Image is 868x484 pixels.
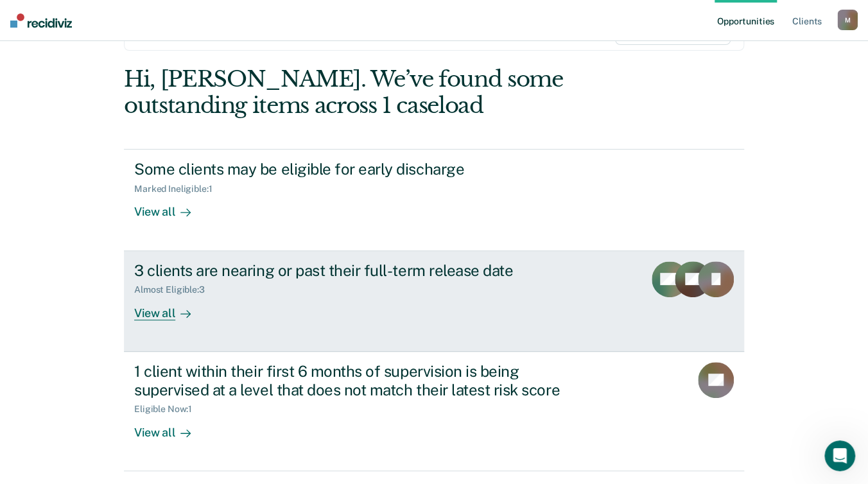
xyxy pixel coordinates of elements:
img: Recidiviz [10,13,72,28]
div: Almost Eligible : 3 [134,284,215,295]
iframe: Intercom live chat [824,440,855,471]
a: 3 clients are nearing or past their full-term release dateAlmost Eligible:3View all [124,251,744,352]
div: 1 client within their first 6 months of supervision is being supervised at a level that does not ... [134,362,585,399]
div: Marked Ineligible : 1 [134,184,222,194]
div: Some clients may be eligible for early discharge [134,160,585,178]
div: 3 clients are nearing or past their full-term release date [134,261,585,280]
div: Hi, [PERSON_NAME]. We’ve found some outstanding items across 1 caseload [124,66,620,119]
button: M [837,10,858,30]
div: View all [134,194,206,220]
div: View all [134,295,206,320]
a: Some clients may be eligible for early dischargeMarked Ineligible:1View all [124,149,744,250]
a: 1 client within their first 6 months of supervision is being supervised at a level that does not ... [124,352,744,471]
div: View all [134,415,206,440]
div: Eligible Now : 1 [134,404,202,415]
